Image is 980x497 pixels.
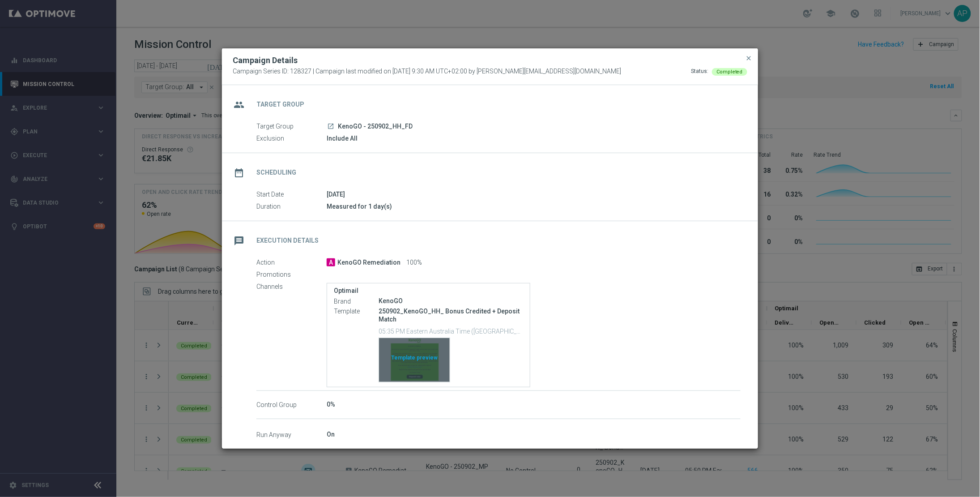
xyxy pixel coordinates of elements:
span: Campaign Series ID: 128327 | Campaign last modified on [DATE] 9:30 AM UTC+02:00 by [PERSON_NAME][... [233,68,621,76]
div: Measured for 1 day(s) [327,202,741,211]
label: Promotions [256,271,327,279]
p: 05:35 PM Eastern Australia Time ([GEOGRAPHIC_DATA]) (UTC +11:00) [379,326,523,335]
h2: Target Group [256,100,304,109]
span: close [746,55,753,62]
h2: Scheduling [256,168,296,177]
span: KenoGO Remediation [337,259,401,267]
label: Target Group [256,123,327,131]
i: launch [327,123,334,130]
label: Run Anyway [256,431,327,439]
span: Completed [716,69,743,75]
label: Duration [256,203,327,211]
i: date_range [231,165,247,181]
div: Include All [327,134,741,143]
span: A [327,258,335,266]
h2: Execution Details [256,236,319,245]
label: Exclusion [256,135,327,143]
i: group [231,97,247,113]
div: Status: [691,68,708,76]
span: 100% [406,259,422,267]
p: 250902_KenoGO_HH_ Bonus Credited + Deposit Match [379,307,523,323]
a: launch [327,123,335,131]
div: On [327,430,741,439]
div: Template preview [379,338,450,382]
label: Channels [256,283,327,291]
h2: Campaign Details [233,55,298,66]
div: [DATE] [327,190,741,199]
span: KenoGO - 250902_HH_FD [338,123,413,131]
label: Action [256,259,327,267]
div: 0% [327,400,741,409]
label: Optimail [334,287,523,295]
label: Brand [334,297,379,305]
div: KenoGO [379,296,523,305]
label: Template [334,307,379,315]
button: Template preview [379,338,450,382]
label: Control Group [256,401,327,409]
colored-tag: Completed [712,68,747,75]
i: message [231,233,247,249]
label: Start Date [256,191,327,199]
